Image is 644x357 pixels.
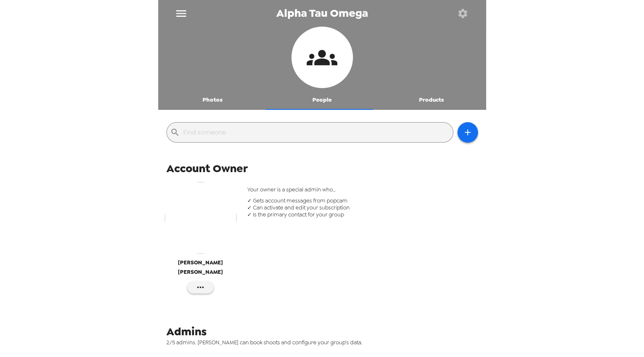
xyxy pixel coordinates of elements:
[166,324,207,339] span: Admins
[158,90,268,110] button: Photos
[377,90,486,110] button: Products
[247,211,478,218] span: ✓ Is the primary contact for your group
[166,161,248,176] span: Account Owner
[247,197,478,204] span: ✓ Gets account messages from popcam
[183,126,450,139] input: Find someone
[162,258,239,277] span: [PERSON_NAME] [PERSON_NAME]
[247,204,478,211] span: ✓ Can activate and edit your subscription
[267,90,377,110] button: People
[247,186,478,193] span: Your owner is a special admin who…
[162,182,239,281] button: [PERSON_NAME] [PERSON_NAME]
[166,339,484,346] span: 2/5 admins. [PERSON_NAME] can book shoots and configure your group’s data.
[276,8,368,19] span: Alpha Tau Omega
